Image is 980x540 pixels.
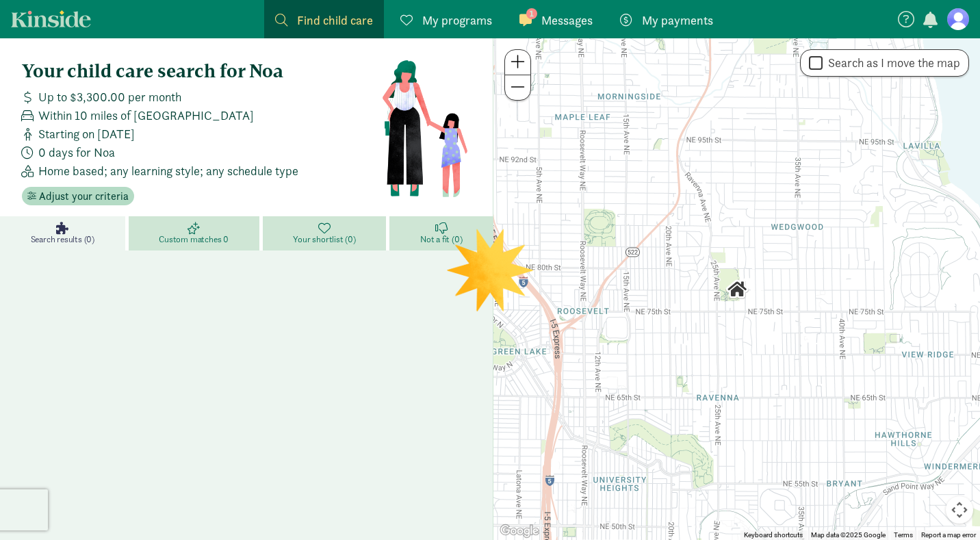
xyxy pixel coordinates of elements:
button: Map camera controls [946,496,973,524]
span: Up to $3,300.00 per month [38,88,181,106]
span: 1 [526,8,537,19]
span: Within 10 miles of [GEOGRAPHIC_DATA] [38,106,254,125]
a: Terms (opens in new tab) [894,531,913,539]
a: Custom matches 0 [129,216,263,250]
a: Report a map error [921,531,976,539]
span: Home based; any learning style; any schedule type [38,162,298,180]
span: Not a fit (0) [420,234,462,245]
span: Find child care [297,11,373,29]
label: Search as I move the map [823,55,960,71]
img: Google [497,522,542,540]
h4: Your child care search for Noa [22,60,381,82]
span: Messages [541,11,593,29]
span: My programs [422,11,492,29]
span: Starting on [DATE] [38,125,135,143]
span: Custom matches 0 [159,234,229,245]
span: My payments [642,11,713,29]
button: Adjust your criteria [22,187,134,206]
span: 0 days for Noa [38,143,115,162]
span: Search results (0) [31,234,94,245]
a: Your shortlist (0) [263,216,390,250]
span: Your shortlist (0) [293,234,355,245]
a: Not a fit (0) [389,216,493,250]
span: Adjust your criteria [39,188,129,205]
a: Kinside [11,10,91,27]
button: Keyboard shortcuts [744,530,803,540]
span: Map data ©2025 Google [811,531,886,539]
a: Open this area in Google Maps (opens a new window) [497,522,542,540]
div: Click to see details [725,278,749,301]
